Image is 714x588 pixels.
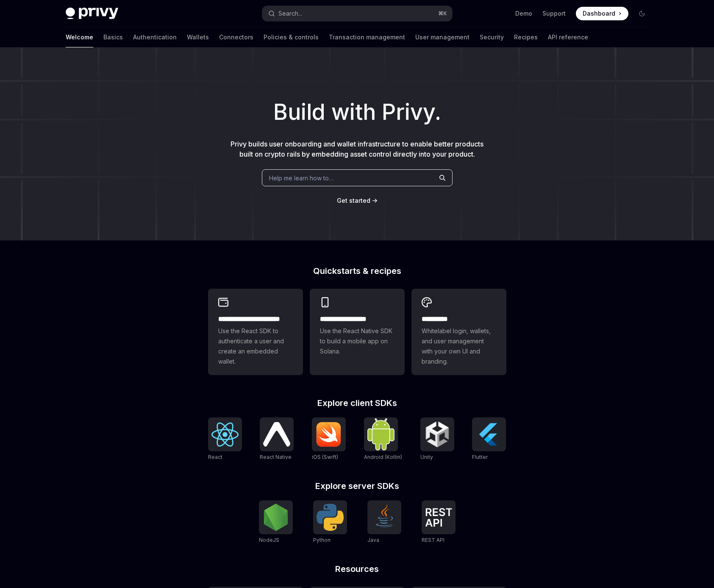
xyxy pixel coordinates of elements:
span: Use the React SDK to authenticate a user and create an embedded wallet. [218,326,293,367]
a: Authentication [133,27,177,47]
a: Get started [337,196,370,205]
a: Support [542,9,566,18]
a: Security [480,27,504,47]
a: Demo [515,9,532,18]
img: React [211,422,239,447]
a: Welcome [66,27,93,47]
img: Java [371,504,398,531]
div: Search... [278,8,302,19]
span: iOS (Swift) [312,454,338,460]
span: NodeJS [259,537,279,543]
h2: Resources [208,565,506,573]
a: API reference [548,27,588,47]
a: JavaJava [367,500,401,544]
a: NodeJSNodeJS [259,500,293,544]
img: NodeJS [262,504,289,531]
span: React [208,454,222,460]
span: Java [367,537,379,543]
a: **** *****Whitelabel login, wallets, and user management with your own UI and branding. [411,289,506,375]
a: React NativeReact Native [260,417,294,461]
button: Toggle dark mode [635,7,649,20]
span: Use the React Native SDK to build a mobile app on Solana. [320,326,395,356]
span: Whitelabel login, wallets, and user management with your own UI and branding. [422,326,496,367]
a: FlutterFlutter [472,417,506,461]
a: **** **** **** ***Use the React Native SDK to build a mobile app on Solana. [310,289,405,375]
a: Connectors [219,27,253,47]
span: Flutter [472,454,488,460]
a: PythonPython [313,500,347,544]
span: Dashboard [583,9,615,18]
a: Transaction management [329,27,405,47]
a: User management [415,27,470,47]
a: Dashboard [576,7,628,20]
button: Search...⌘K [262,6,452,21]
span: Privy builds user onboarding and wallet infrastructure to enable better products built on crypto ... [231,140,483,158]
a: Recipes [514,27,538,47]
a: Policies & controls [264,27,319,47]
span: Android (Kotlin) [364,454,402,460]
img: REST API [425,508,452,527]
span: Get started [337,197,370,204]
span: ⌘ K [438,10,447,17]
a: UnityUnity [420,417,454,461]
span: Python [313,537,331,543]
a: iOS (Swift)iOS (Swift) [312,417,346,461]
img: iOS (Swift) [315,422,342,447]
span: Help me learn how to… [269,174,333,182]
a: Android (Kotlin)Android (Kotlin) [364,417,402,461]
h2: Quickstarts & recipes [208,267,506,275]
img: Flutter [475,421,503,448]
img: Android (Kotlin) [367,418,395,450]
span: React Native [260,454,292,460]
a: REST APIREST API [422,500,456,544]
a: Basics [103,27,123,47]
h2: Explore client SDKs [208,399,506,407]
h1: Build with Privy. [14,96,700,129]
img: Python [317,504,344,531]
a: Wallets [187,27,209,47]
img: Unity [424,421,451,448]
img: React Native [263,422,290,446]
a: ReactReact [208,417,242,461]
span: Unity [420,454,433,460]
img: dark logo [66,8,118,19]
span: REST API [422,537,445,543]
h2: Explore server SDKs [208,482,506,490]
